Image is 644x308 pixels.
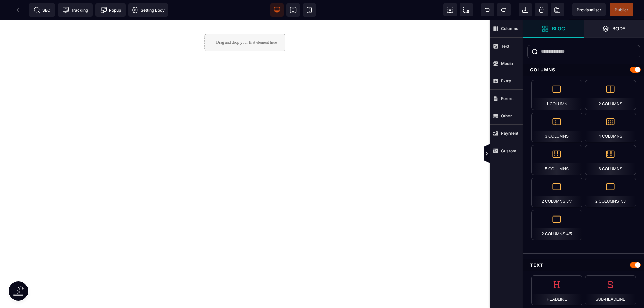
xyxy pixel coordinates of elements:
[523,20,584,38] span: Open Blocks
[584,20,644,38] span: Open Layer Manager
[501,61,513,66] strong: Media
[585,80,636,110] div: 2 Columns
[523,64,644,76] div: Columns
[585,178,636,207] div: 2 Columns 7/3
[501,96,514,101] strong: Forms
[62,7,88,13] span: Tracking
[585,145,636,175] div: 6 Columns
[577,7,601,12] span: Previsualiser
[531,80,582,110] div: 1 Column
[460,3,473,16] span: Screenshot
[531,113,582,142] div: 3 Columns
[34,7,50,13] span: SEO
[100,7,121,13] span: Popup
[572,3,606,16] span: Preview
[585,113,636,142] div: 4 Columns
[531,178,582,207] div: 2 Columns 3/7
[523,259,644,271] div: Text
[501,148,516,153] strong: Custom
[615,7,628,12] span: Publier
[501,113,512,118] strong: Other
[204,13,285,31] div: + Drag and drop your first element here
[501,131,518,136] strong: Payment
[531,275,582,305] div: Headline
[585,275,636,305] div: Sub-Headline
[501,26,518,31] strong: Columns
[443,3,457,16] span: View components
[132,7,165,13] span: Setting Body
[612,26,626,31] strong: Body
[531,210,582,240] div: 2 Columns 4/5
[501,78,511,83] strong: Extra
[501,44,509,49] strong: Text
[552,26,565,31] strong: Bloc
[531,145,582,175] div: 5 Columns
